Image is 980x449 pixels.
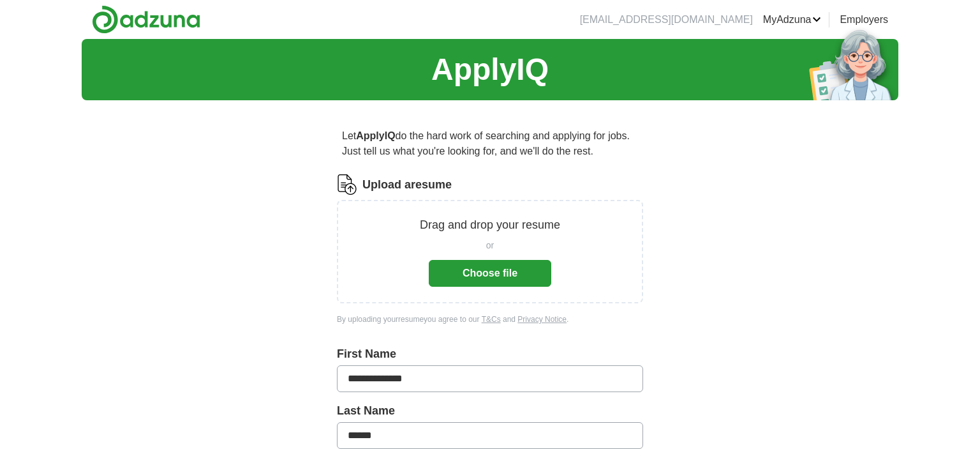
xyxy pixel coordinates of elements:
a: T&Cs [482,315,501,324]
span: or [486,239,494,252]
img: CV Icon [337,174,357,195]
p: Let do the hard work of searching and applying for jobs. Just tell us what you're looking for, an... [337,123,643,164]
div: By uploading your resume you agree to our and . [337,314,643,325]
strong: ApplyIQ [356,130,395,141]
label: Last Name [337,402,643,420]
h1: ApplyIQ [431,47,549,93]
label: First Name [337,346,643,363]
button: Choose file [429,260,551,287]
p: Drag and drop your resume [420,217,560,234]
li: [EMAIL_ADDRESS][DOMAIN_NAME] [580,12,753,27]
img: Adzuna logo [92,5,200,34]
label: Upload a resume [362,176,452,194]
a: Privacy Notice [517,315,567,324]
a: MyAdzuna [763,12,822,27]
a: Employers [840,12,888,27]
